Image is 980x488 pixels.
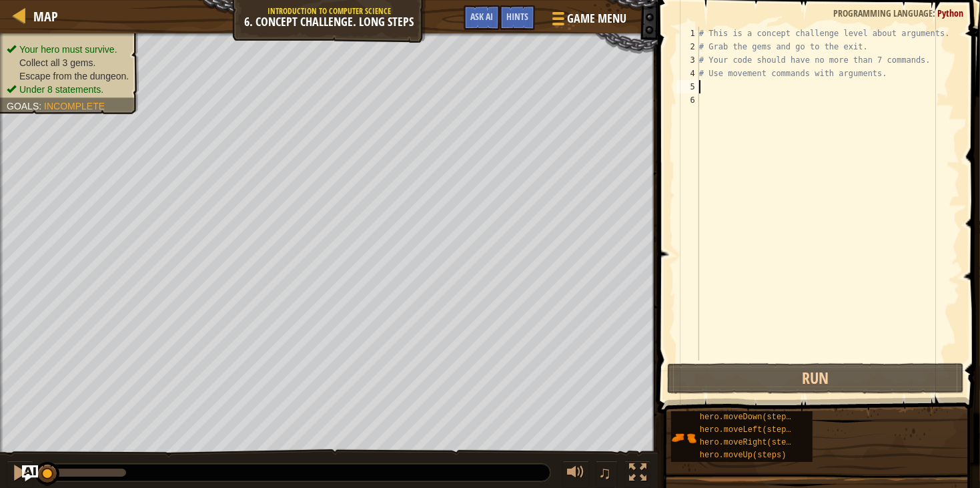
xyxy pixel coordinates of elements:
[676,93,699,107] div: 6
[624,461,651,488] button: Toggle fullscreen
[7,461,33,488] button: Ctrl + P: Pause
[596,461,618,488] button: ♫
[19,57,95,68] span: Collect all 3 gems.
[676,80,699,93] div: 5
[676,67,699,80] div: 4
[22,465,38,481] button: Ask AI
[39,101,44,111] span: :
[7,56,129,69] li: Collect all 3 gems.
[667,363,964,394] button: Run
[700,413,796,422] span: hero.moveDown(steps)
[700,438,801,447] span: hero.moveRight(steps)
[19,71,129,81] span: Escape from the dungeon.
[937,7,963,19] span: Python
[27,7,58,25] a: Map
[676,27,699,40] div: 1
[7,101,39,111] span: Goals
[671,425,696,451] img: portrait.png
[7,83,129,96] li: Under 8 statements.
[470,10,493,23] span: Ask AI
[567,10,626,27] span: Game Menu
[506,10,528,23] span: Hints
[44,101,105,111] span: Incomplete
[7,69,129,83] li: Escape from the dungeon.
[833,7,933,19] span: Programming language
[676,53,699,67] div: 3
[19,44,117,55] span: Your hero must survive.
[7,43,129,56] li: Your hero must survive.
[700,451,787,460] span: hero.moveUp(steps)
[562,461,589,488] button: Adjust volume
[598,463,612,483] span: ♫
[19,84,103,95] span: Under 8 statements.
[542,5,634,37] button: Game Menu
[700,425,796,435] span: hero.moveLeft(steps)
[933,7,937,19] span: :
[33,7,58,25] span: Map
[676,40,699,53] div: 2
[464,5,500,30] button: Ask AI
